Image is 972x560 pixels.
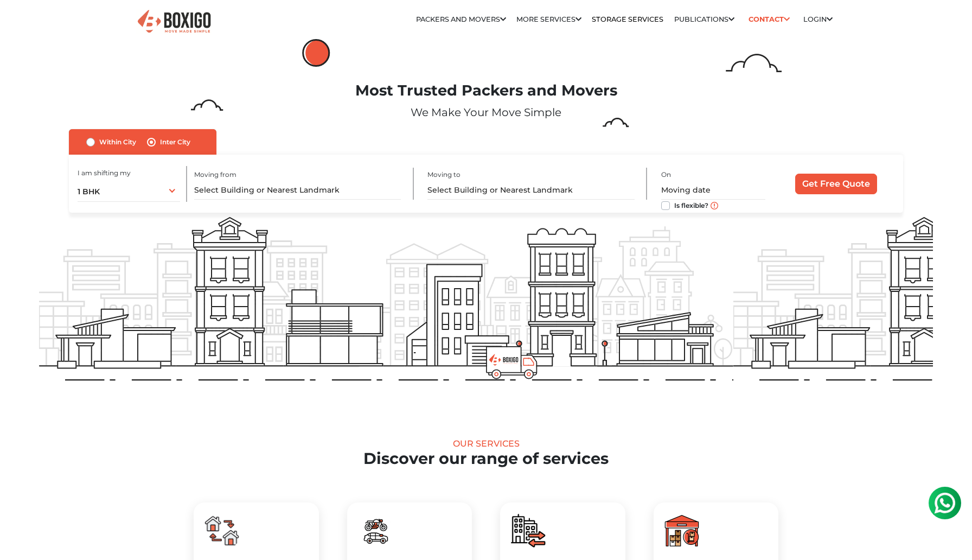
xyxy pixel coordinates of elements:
[194,181,401,200] input: Select Building or Nearest Landmark
[511,513,546,548] img: boxigo_packers_and_movers_huge_savings
[78,187,100,196] span: 1 BHK
[194,170,236,180] label: Moving from
[39,104,933,120] p: We Make Your Move Simple
[99,136,136,149] label: Within City
[674,15,734,23] a: Publications
[39,82,933,100] h1: Most Trusted Packers and Movers
[664,513,699,548] img: boxigo_packers_and_movers_huge_savings
[711,202,718,209] img: info
[78,168,131,178] label: I am shifting my
[11,11,33,33] img: whatsapp-icon.svg
[592,15,663,23] a: Storage Services
[803,15,833,23] a: Login
[427,181,634,200] input: Select Building or Nearest Landmark
[661,181,765,200] input: Moving date
[427,170,461,180] label: Moving to
[745,11,793,28] a: Contact
[39,438,933,449] div: Our Services
[674,199,708,211] label: Is flexible?
[795,174,877,194] input: Get Free Quote
[661,170,671,180] label: On
[516,15,581,23] a: More services
[204,513,239,548] img: boxigo_packers_and_movers_huge_savings
[486,346,538,379] img: boxigo_prackers_and_movers_truck
[136,9,212,35] img: Boxigo
[39,449,933,468] h2: Discover our range of services
[358,513,393,548] img: boxigo_packers_and_movers_huge_savings
[416,15,506,23] a: Packers and Movers
[160,136,190,149] label: Inter City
